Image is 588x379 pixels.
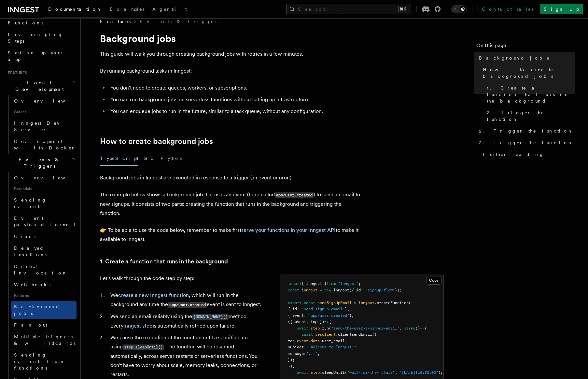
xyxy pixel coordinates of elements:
[11,279,77,290] a: Webhooks
[480,64,575,82] a: How to create background jobs
[14,246,47,257] span: Delayed functions
[8,50,64,62] span: Setting up your app
[11,260,77,279] a: Direct invocation
[399,370,438,375] span: "[DATE]T16:30:00"
[123,344,164,350] a: step.sleepUntil()
[320,339,345,343] span: .user_email
[311,370,320,375] span: step
[11,212,77,231] a: Event payload format
[108,107,360,116] li: You can enqueue jobs to run in the future, similar to a task queue, without any configuration.
[11,331,77,349] a: Multiple triggers & wildcards
[5,10,77,29] a: Your first Functions
[5,70,27,76] span: Features
[288,339,292,343] span: to
[308,345,356,349] span: "Welcome to Inngest!"
[320,326,329,330] span: .run
[426,276,441,285] button: Copy
[301,332,313,337] span: await
[288,281,301,286] span: import
[11,135,77,154] a: Development with Docker
[14,175,81,180] span: Overview
[327,281,336,286] span: from
[5,95,77,154] div: Local Development
[301,288,317,292] span: inngest
[352,313,354,318] span: ,
[476,52,575,64] a: Background jobs
[476,125,575,137] a: 2. Trigger the function
[100,173,360,182] p: Background jobs in Inngest are executed in response to a trigger (an event or cron).
[372,332,377,337] span: ({
[5,156,71,169] span: Events & Triggers
[306,319,308,324] span: ,
[347,370,395,375] span: "wait-for-the-future"
[451,5,467,13] button: Toggle dark mode
[317,351,320,356] span: ,
[476,137,575,148] a: 2. Trigger the function
[479,139,573,146] span: 2. Trigger the function
[14,98,81,104] span: Overview
[487,85,575,104] span: 1. Create a function that runs in the background
[100,257,228,266] a: 1. Create a function that runs in the background
[11,290,77,301] span: Patterns
[476,42,575,52] h4: On this page
[11,107,77,117] span: Guides
[304,301,315,305] span: const
[480,148,575,160] a: Further reading
[168,302,207,308] code: app/user.created
[161,151,184,166] button: Python
[11,349,77,374] a: Sending events from functions
[345,370,347,375] span: (
[324,288,331,292] span: new
[540,4,583,14] a: Sign Up
[108,95,360,104] li: You can run background jobs on serverless functions without setting up infrastructure.
[288,345,304,349] span: subject
[14,216,75,227] span: Event payload format
[108,333,264,379] li: We pause the execution of the function until a specific date using . The function will be resumed...
[361,288,363,292] span: :
[123,344,164,350] code: step.sleepUntil()
[148,2,191,18] a: AgentKit
[288,307,297,311] span: { id
[484,82,575,107] a: 1. Create a function that runs in the background
[306,351,317,356] span: "..."
[14,120,70,132] span: Inngest Dev Server
[304,345,306,349] span: :
[395,370,397,375] span: ,
[288,301,301,305] span: export
[358,281,361,286] span: ;
[192,314,229,320] code: [DOMAIN_NAME]()
[288,288,299,292] span: const
[241,227,336,233] a: serve your functions in your Inngest API
[100,137,213,146] a: How to create background jobs
[297,326,308,330] span: await
[100,18,131,25] span: Features
[123,323,153,329] a: Inngest step
[11,231,77,242] a: Crons
[311,339,320,343] span: data
[288,358,295,362] span: });
[425,326,427,330] span: {
[106,2,148,18] a: Examples
[329,319,331,324] span: {
[14,334,76,346] span: Multiple triggers & wildcards
[14,304,60,316] span: Background jobs
[152,7,187,12] span: AgentKit
[329,326,331,330] span: (
[275,192,314,198] code: app/user.created
[484,107,575,125] a: 2. Trigger the function
[349,313,352,318] span: }
[11,194,77,212] a: Sending events
[487,109,575,122] span: 2. Trigger the function
[301,307,345,311] span: "send-signup-email"
[108,291,264,309] li: We , which will run in the background any time the event is sent to Inngest.
[317,301,352,305] span: sendSignUpEmail
[349,288,361,292] span: ({ id
[14,139,75,150] span: Development with Docker
[292,339,295,343] span: :
[478,4,537,14] a: Contact sales
[192,313,229,319] a: [DOMAIN_NAME]()
[14,197,47,209] span: Sending events
[301,281,327,286] span: { Inngest }
[395,288,402,292] span: });
[297,339,308,343] span: event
